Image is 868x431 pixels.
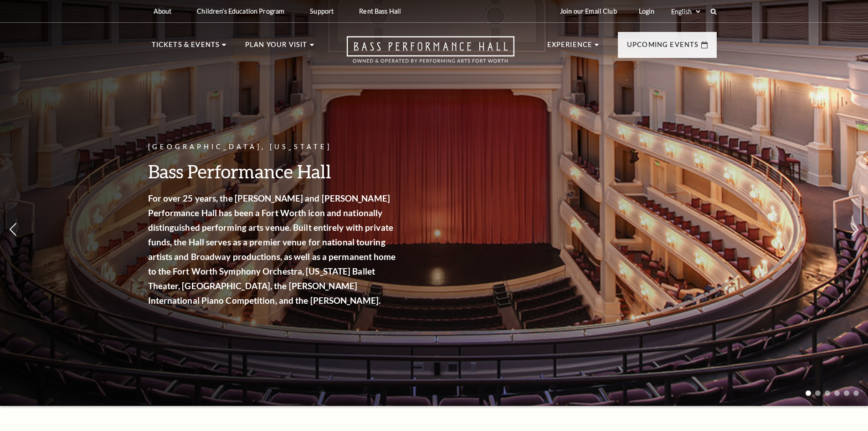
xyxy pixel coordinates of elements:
[148,160,399,183] h3: Bass Performance Hall
[148,193,396,306] strong: For over 25 years, the [PERSON_NAME] and [PERSON_NAME] Performance Hall has been a Fort Worth ico...
[197,7,284,15] p: Children's Education Program
[669,7,702,16] select: Select:
[245,39,308,56] p: Plan Your Visit
[152,39,220,56] p: Tickets & Events
[148,141,399,153] p: [GEOGRAPHIC_DATA], [US_STATE]
[627,39,699,56] p: Upcoming Events
[359,7,401,15] p: Rent Bass Hall
[154,7,172,15] p: About
[547,39,593,56] p: Experience
[310,7,334,15] p: Support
